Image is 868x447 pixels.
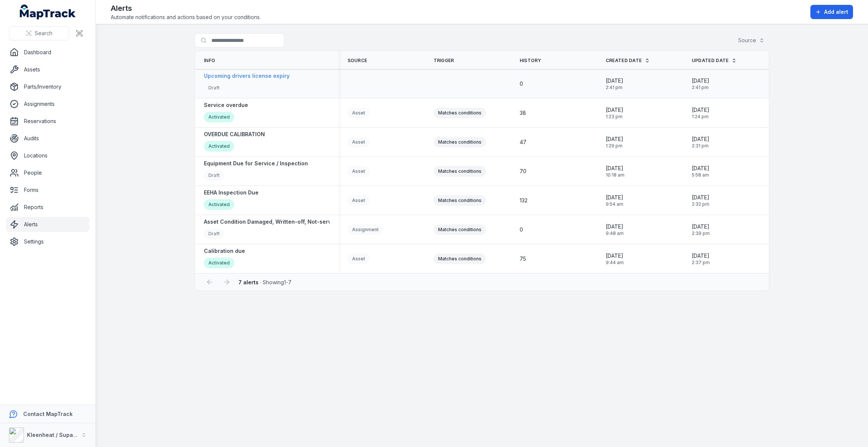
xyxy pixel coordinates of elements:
span: [DATE] [692,135,709,143]
strong: Upcoming drivers license expiry [204,72,290,80]
span: [DATE] [606,106,623,114]
div: Matches conditions [434,224,486,235]
time: 17/09/2025, 2:37:59 pm [692,252,710,266]
span: 2:41 pm [606,85,623,91]
time: 17/09/2025, 2:41:37 pm [692,77,709,91]
strong: Service overdue [204,101,248,109]
div: Asset [348,137,370,147]
span: 0 [520,80,523,88]
span: 9:44 am [606,260,624,266]
time: 01/07/2025, 2:31:21 pm [692,135,709,149]
a: Assignments [6,97,89,111]
div: Draft [204,229,224,239]
span: [DATE] [606,77,623,85]
a: Upcoming drivers license expiryDraft [204,72,290,95]
a: Updated Date [692,58,737,64]
span: · Showing 1 - 7 [238,279,291,285]
div: Matches conditions [434,166,486,177]
strong: Kleenheat / Supagas [27,432,83,438]
span: 9:48 am [606,230,624,236]
span: 2:32 pm [692,201,709,207]
span: Search [35,30,52,37]
div: Assignment [348,224,383,235]
time: 17/09/2025, 1:24:07 pm [692,106,709,120]
span: 9:54 am [606,201,623,207]
span: Add alert [824,8,848,16]
div: Matches conditions [434,195,486,206]
span: 5:58 am [692,172,709,178]
span: [DATE] [692,223,710,230]
a: MapTrack [20,4,76,19]
h2: Alerts [111,3,261,13]
span: 132 [520,197,528,204]
a: People [6,165,89,180]
span: 2:39 pm [692,230,710,236]
a: Reservations [6,114,89,129]
div: Activated [204,258,234,268]
span: Info [204,58,215,64]
a: Dashboard [6,45,89,60]
span: History [520,58,541,64]
button: Source [733,33,769,48]
span: 1:29 pm [606,143,623,149]
span: [DATE] [606,165,624,172]
span: 2:31 pm [692,143,709,149]
a: EEHA Inspection DueActivated [204,189,259,212]
a: Reports [6,200,89,215]
a: Audits [6,131,89,146]
span: Created Date [606,58,642,64]
span: 2:41 pm [692,85,709,91]
span: [DATE] [692,165,709,172]
a: Service overdueActivated [204,101,248,124]
span: Automate notifications and actions based on your conditions. [111,13,261,21]
a: Asset Condition Damaged, Written-off, Not-serviceable, Out for repair or Written offDraft [204,218,427,241]
a: Calibration dueActivated [204,247,245,270]
div: Asset [348,166,370,177]
strong: OVERDUE CALIBRATION [204,131,265,138]
span: [DATE] [606,223,624,230]
span: 47 [520,138,526,146]
button: Add alert [810,5,853,19]
span: Source [348,58,367,64]
div: Asset [348,195,370,206]
span: [DATE] [692,106,709,114]
a: Alerts [6,217,89,232]
strong: Calibration due [204,247,245,255]
div: Matches conditions [434,137,486,147]
div: Asset [348,108,370,118]
div: Activated [204,141,234,151]
a: Created Date [606,58,650,64]
a: Parts/Inventory [6,79,89,94]
span: 2:37 pm [692,260,710,266]
strong: Contact MapTrack [23,411,73,417]
div: Asset [348,254,370,264]
span: 75 [520,255,526,263]
div: Activated [204,112,234,122]
time: 07/01/2025, 2:39:35 pm [692,223,710,236]
strong: 7 alerts [238,279,259,285]
div: Activated [204,199,234,210]
span: [DATE] [606,252,624,260]
span: [DATE] [692,252,710,260]
span: 0 [520,226,523,233]
span: [DATE] [606,194,623,201]
a: Settings [6,234,89,249]
a: OVERDUE CALIBRATIONActivated [204,131,265,153]
span: [DATE] [692,77,709,85]
time: 01/07/2025, 2:32:20 pm [692,194,709,207]
span: 38 [520,109,526,117]
strong: Equipment Due for Service / Inspection [204,160,308,167]
a: Locations [6,148,89,163]
a: Equipment Due for Service / InspectionDraft [204,160,308,183]
time: 07/01/2025, 9:48:43 am [606,223,624,236]
div: Draft [204,83,224,93]
time: 17/09/2025, 2:41:37 pm [606,77,623,91]
a: Forms [6,183,89,198]
time: 07/01/2025, 9:44:36 am [606,252,624,266]
a: Assets [6,62,89,77]
span: [DATE] [692,194,709,201]
time: 16/04/2025, 1:29:46 pm [606,135,623,149]
span: 1:24 pm [692,114,709,120]
div: Matches conditions [434,254,486,264]
time: 25/03/2025, 10:18:03 am [606,165,624,178]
